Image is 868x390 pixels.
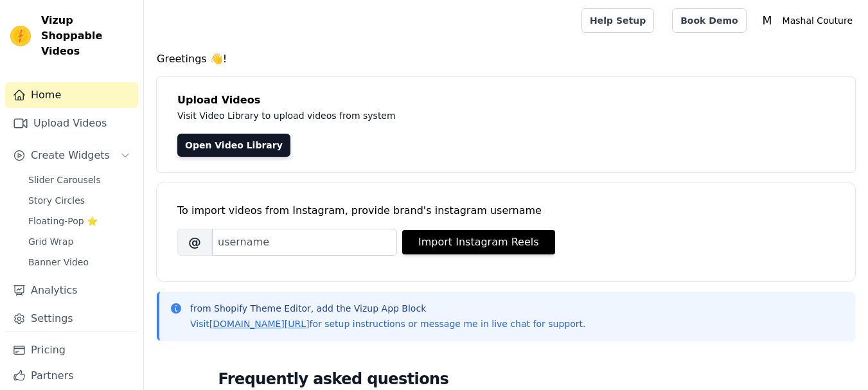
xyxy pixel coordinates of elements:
p: Visit for setup instructions or message me in live chat for support. [190,317,585,330]
a: [DOMAIN_NAME][URL] [209,319,310,329]
h4: Greetings 👋! [157,51,855,67]
div: To import videos from Instagram, provide brand's instagram username [177,203,835,218]
a: Book Demo [672,8,746,33]
span: Vizup Shoppable Videos [41,13,133,59]
button: Create Widgets [5,143,138,168]
span: Story Circles [28,194,85,207]
input: username [212,229,397,256]
a: Floating-Pop ⭐ [21,212,138,230]
a: Analytics [5,278,138,303]
p: Visit Video Library to upload videos from system [177,108,753,123]
span: Create Widgets [31,148,110,163]
button: Import Instagram Reels [402,230,555,254]
a: Home [5,82,138,108]
a: Upload Videos [5,111,138,136]
a: Grid Wrap [21,233,138,251]
button: M Mashal Couture [757,9,858,32]
a: Slider Carousels [21,171,138,189]
a: Help Setup [581,8,654,33]
a: Banner Video [21,253,138,271]
span: Slider Carousels [28,173,101,186]
p: from Shopify Theme Editor, add the Vizup App Block [190,302,585,315]
span: Floating-Pop ⭐ [28,215,98,227]
span: Banner Video [28,256,89,269]
p: Mashal Couture [777,9,858,32]
span: Grid Wrap [28,235,73,248]
h4: Upload Videos [177,93,835,108]
span: @ [177,229,212,256]
a: Partners [5,363,138,389]
a: Open Video Library [177,134,290,157]
a: Story Circles [21,191,138,209]
a: Pricing [5,337,138,363]
text: M [762,14,772,27]
a: Settings [5,306,138,332]
img: Vizup [10,26,31,46]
